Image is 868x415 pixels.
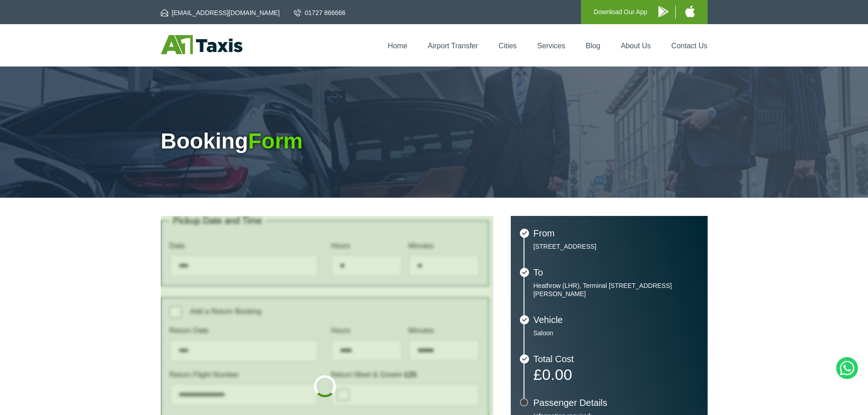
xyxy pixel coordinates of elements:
[542,366,572,383] span: 0.00
[534,354,699,364] h3: Total Cost
[658,6,668,17] img: A1 Taxis Android App
[498,42,517,50] a: Cities
[534,282,699,298] p: Heathrow (LHR), Terminal [STREET_ADDRESS][PERSON_NAME]
[534,242,699,251] p: [STREET_ADDRESS]
[161,8,280,17] a: [EMAIL_ADDRESS][DOMAIN_NAME]
[294,8,346,17] a: 01727 866666
[388,42,407,50] a: Home
[586,42,600,50] a: Blog
[534,315,699,324] h3: Vehicle
[248,129,303,153] span: Form
[685,5,695,17] img: A1 Taxis iPhone App
[534,268,699,277] h3: To
[161,130,708,152] h1: Booking
[671,42,707,50] a: Contact Us
[428,42,478,50] a: Airport Transfer
[161,35,242,54] img: A1 Taxis St Albans LTD
[534,329,699,337] p: Saloon
[534,229,699,238] h3: From
[594,6,647,18] p: Download Our App
[534,368,699,381] p: £
[621,42,651,50] a: About Us
[534,398,699,407] h3: Passenger Details
[537,42,565,50] a: Services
